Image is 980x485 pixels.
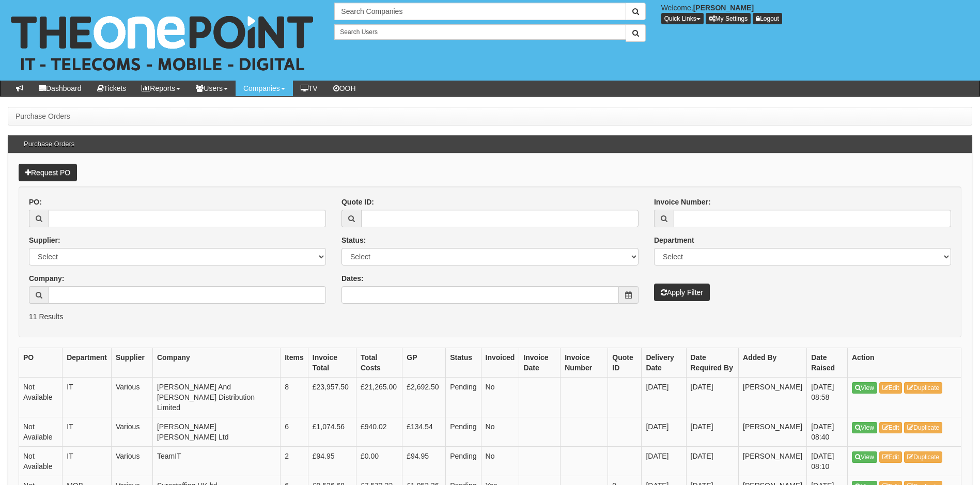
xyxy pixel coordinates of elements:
[686,348,739,378] th: Date Required By
[879,451,903,463] a: Edit
[753,13,782,24] a: Logout
[19,135,80,153] h3: Purchase Orders
[807,348,848,378] th: Date Raised
[29,311,951,322] p: 11 Results
[402,378,446,417] td: £2,692.50
[739,447,807,476] td: [PERSON_NAME]
[356,417,402,447] td: £940.02
[402,348,446,378] th: GP
[152,378,280,417] td: [PERSON_NAME] And [PERSON_NAME] Distribution Limited
[807,378,848,417] td: [DATE] 08:58
[904,422,942,433] a: Duplicate
[63,447,112,476] td: IT
[642,417,686,447] td: [DATE]
[904,382,942,394] a: Duplicate
[481,417,519,447] td: No
[642,378,686,417] td: [DATE]
[293,81,325,96] a: TV
[31,81,89,96] a: Dashboard
[63,378,112,417] td: IT
[236,81,293,96] a: Companies
[402,417,446,447] td: £134.54
[904,451,942,463] a: Duplicate
[356,378,402,417] td: £21,265.00
[19,378,63,417] td: Not Available
[63,348,112,378] th: Department
[89,81,134,96] a: Tickets
[661,13,704,24] button: Quick Links
[356,447,402,476] td: £0.00
[188,81,236,96] a: Users
[654,284,710,301] button: Apply Filter
[325,81,364,96] a: OOH
[341,197,374,207] label: Quote ID:
[308,447,356,476] td: £94.95
[686,417,739,447] td: [DATE]
[446,447,481,476] td: Pending
[281,447,308,476] td: 2
[807,447,848,476] td: [DATE] 08:10
[152,447,280,476] td: TeamIT
[152,417,280,447] td: [PERSON_NAME] [PERSON_NAME] Ltd
[686,378,739,417] td: [DATE]
[341,273,364,284] label: Dates:
[852,382,877,394] a: View
[848,348,961,378] th: Action
[111,417,152,447] td: Various
[654,3,980,24] div: Welcome,
[19,447,63,476] td: Not Available
[19,164,77,181] a: Request PO
[308,348,356,378] th: Invoice Total
[693,4,754,12] b: [PERSON_NAME]
[739,348,807,378] th: Added By
[642,348,686,378] th: Delivery Date
[111,447,152,476] td: Various
[15,111,70,121] li: Purchase Orders
[807,417,848,447] td: [DATE] 08:40
[281,348,308,378] th: Items
[739,417,807,447] td: [PERSON_NAME]
[281,417,308,447] td: 6
[654,197,711,207] label: Invoice Number:
[481,348,519,378] th: Invoiced
[852,422,877,433] a: View
[356,348,402,378] th: Total Costs
[879,382,903,394] a: Edit
[19,417,63,447] td: Not Available
[152,348,280,378] th: Company
[481,447,519,476] td: No
[481,378,519,417] td: No
[446,348,481,378] th: Status
[29,235,60,245] label: Supplier:
[446,378,481,417] td: Pending
[446,417,481,447] td: Pending
[341,235,366,245] label: Status:
[519,348,561,378] th: Invoice Date
[642,447,686,476] td: [DATE]
[334,24,626,40] input: Search Users
[654,235,694,245] label: Department
[308,417,356,447] td: £1,074.56
[29,197,42,207] label: PO:
[134,81,188,96] a: Reports
[686,447,739,476] td: [DATE]
[608,348,642,378] th: Quote ID
[111,348,152,378] th: Supplier
[561,348,608,378] th: Invoice Number
[402,447,446,476] td: £94.95
[308,378,356,417] td: £23,957.50
[879,422,903,433] a: Edit
[19,348,63,378] th: PO
[706,13,751,24] a: My Settings
[852,451,877,463] a: View
[111,378,152,417] td: Various
[63,417,112,447] td: IT
[739,378,807,417] td: [PERSON_NAME]
[334,3,626,20] input: Search Companies
[29,273,64,284] label: Company:
[281,378,308,417] td: 8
